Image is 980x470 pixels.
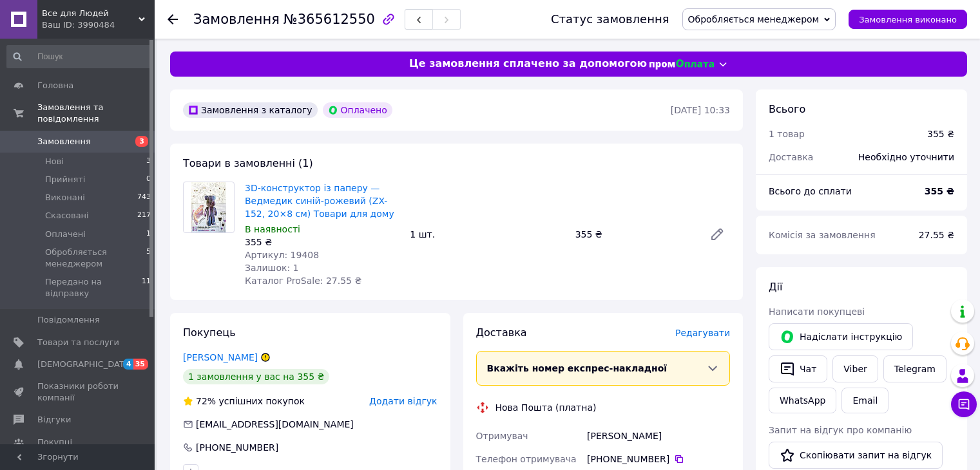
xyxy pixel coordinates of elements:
[769,442,943,469] button: Скопіювати запит на відгук
[769,323,913,350] button: Надіслати інструкцію
[409,57,647,71] span: Це замовлення сплачено за допомогою
[37,136,91,147] span: Замовлення
[245,250,319,260] span: Артикул: 19408
[584,424,733,447] div: [PERSON_NAME]
[191,182,227,232] img: 3D-конструктор із паперу — Ведмедик синій-рожевий (ZX-152, 20×8 см) Товари для дому
[476,454,577,464] span: Телефон отримувача
[883,355,946,382] a: Telegram
[587,453,730,465] div: [PHONE_NUMBER]
[369,396,437,406] span: Додати відгук
[193,12,280,27] span: Замовлення
[283,12,375,27] span: №365612550
[196,419,354,429] span: [EMAIL_ADDRESS][DOMAIN_NAME]
[245,276,361,286] span: Каталог ProSale: 27.55 ₴
[45,247,146,270] span: Обробляється менеджером
[245,183,394,219] a: 3D-конструктор із паперу — Ведмедик синій-рожевий (ZX-152, 20×8 см) Товари для дому
[37,414,71,426] span: Відгуки
[849,10,967,29] button: Замовлення виконано
[769,129,805,139] span: 1 товар
[927,127,954,140] div: 355 ₴
[704,221,730,247] a: Редагувати
[476,431,528,441] span: Отримувач
[137,210,151,221] span: 217
[42,19,155,31] div: Ваш ID: 3990484
[925,186,954,196] b: 355 ₴
[146,229,151,240] span: 1
[769,355,827,382] button: Чат
[45,276,142,299] span: Передано на відправку
[133,359,148,370] span: 35
[183,326,236,339] span: Покупець
[951,391,977,417] button: Чат з покупцем
[45,156,64,167] span: Нові
[570,225,699,243] div: 355 ₴
[168,13,178,26] div: Повернутися назад
[45,229,86,240] span: Оплачені
[146,156,151,167] span: 3
[688,14,820,24] span: Обробляється менеджером
[123,359,133,370] span: 4
[196,396,216,406] span: 72%
[37,437,72,448] span: Покупці
[135,136,148,147] span: 3
[37,102,155,125] span: Замовлення та повідомлення
[551,13,669,26] div: Статус замовлення
[245,263,299,273] span: Залишок: 1
[183,369,329,384] div: 1 замовлення у вас на 355 ₴
[183,395,305,408] div: успішних покупок
[671,105,730,115] time: [DATE] 10:33
[405,225,570,243] div: 1 шт.
[37,337,119,348] span: Товари та послуги
[832,355,878,382] a: Viber
[769,103,805,115] span: Всього
[183,157,313,169] span: Товари в замовленні (1)
[769,186,852,196] span: Всього до сплати
[45,174,85,185] span: Прийняті
[183,102,318,118] div: Замовлення з каталогу
[769,306,865,317] span: Написати покупцеві
[37,381,119,404] span: Показники роботи компанії
[37,314,100,326] span: Повідомлення
[146,174,151,185] span: 0
[323,102,392,118] div: Оплачено
[769,388,836,413] a: WhatsApp
[45,192,85,203] span: Виконані
[919,230,954,240] span: 27.55 ₴
[6,45,152,68] input: Пошук
[146,247,151,270] span: 5
[769,230,876,240] span: Комісія за замовлення
[183,352,258,362] a: [PERSON_NAME]
[245,236,399,249] div: 355 ₴
[45,210,89,221] span: Скасовані
[37,80,73,91] span: Головна
[245,224,300,234] span: В наявності
[769,281,782,293] span: Дії
[487,363,668,373] span: Вкажіть номер експрес-накладної
[769,152,813,162] span: Доставка
[37,359,133,370] span: [DEMOGRAPHIC_DATA]
[42,8,139,19] span: Все для Людей
[195,441,280,454] div: [PHONE_NUMBER]
[769,425,912,435] span: Запит на відгук про компанію
[859,15,957,24] span: Замовлення виконано
[137,192,151,203] span: 743
[142,276,151,299] span: 11
[850,143,962,171] div: Необхідно уточнити
[675,328,730,338] span: Редагувати
[492,401,600,414] div: Нова Пошта (платна)
[476,326,527,339] span: Доставка
[841,388,889,413] button: Email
